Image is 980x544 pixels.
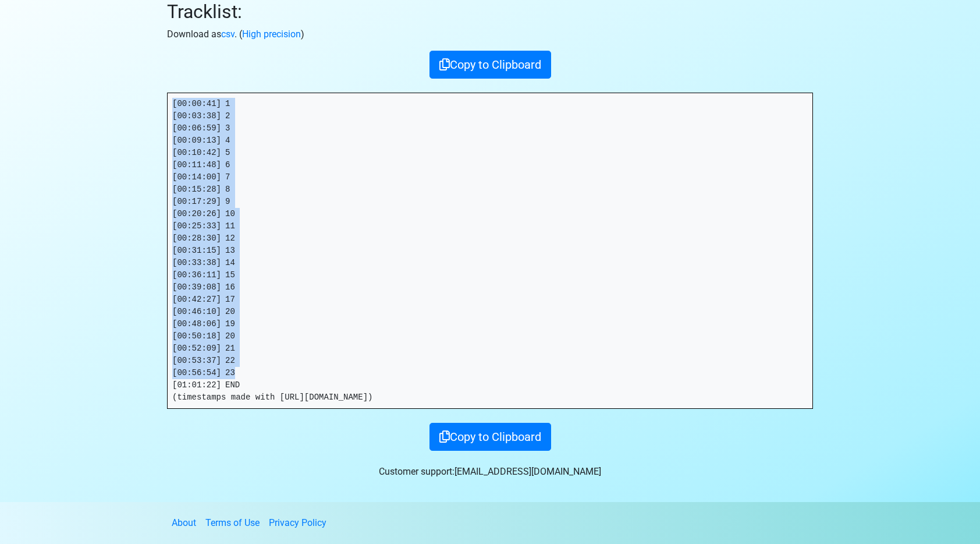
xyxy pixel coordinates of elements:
[221,29,235,40] a: csv
[167,27,813,41] p: Download as . ( )
[172,517,196,528] a: About
[242,29,301,40] a: High precision
[429,423,551,451] button: Copy to Clipboard
[429,51,551,79] button: Copy to Clipboard
[167,1,813,23] h2: Tracklist:
[205,517,260,528] a: Terms of Use
[269,517,326,528] a: Privacy Policy
[168,93,812,408] pre: [00:00:41] 1 [00:03:38] 2 [00:06:59] 3 [00:09:13] 4 [00:10:42] 5 [00:11:48] 6 [00:14:00] 7 [00:15...
[922,486,966,530] iframe: Drift Widget Chat Controller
